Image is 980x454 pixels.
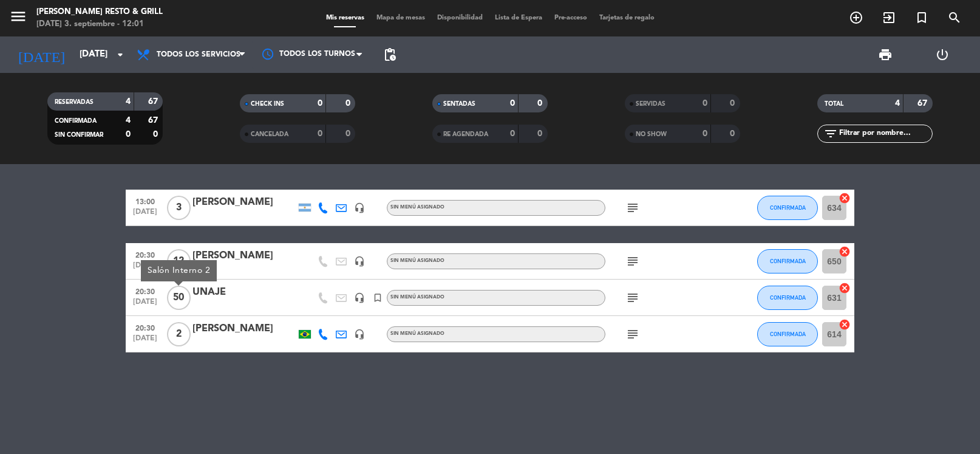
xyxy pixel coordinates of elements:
[320,15,370,21] span: Mis reservas
[354,329,365,340] i: headset_mic
[126,116,131,125] strong: 4
[625,201,640,215] i: subject
[548,15,593,21] span: Pre-acceso
[390,258,444,263] span: Sin menú asignado
[537,99,545,108] strong: 0
[36,6,163,18] div: [PERSON_NAME] Resto & Grill
[489,15,548,21] span: Lista de Espera
[914,36,971,73] div: LOG OUT
[345,99,353,108] strong: 0
[148,116,160,125] strong: 67
[55,99,94,105] span: RESERVADAS
[703,129,707,138] strong: 0
[730,99,737,108] strong: 0
[757,322,818,346] button: CONFIRMADA
[55,132,103,138] span: SIN CONFIRMAR
[882,10,896,25] i: exit_to_app
[935,47,950,62] i: power_settings_new
[167,249,191,273] span: 12
[625,254,640,269] i: subject
[192,248,296,264] div: [PERSON_NAME]
[345,129,353,138] strong: 0
[825,101,843,107] span: TOTAL
[823,126,838,141] i: filter_list
[192,194,296,210] div: [PERSON_NAME]
[9,41,73,68] i: [DATE]
[130,298,160,312] span: [DATE]
[757,196,818,220] button: CONFIRMADA
[251,101,284,107] span: CHECK INS
[390,331,444,336] span: Sin menú asignado
[167,196,191,220] span: 3
[917,99,930,108] strong: 67
[130,247,160,261] span: 20:30
[167,322,191,346] span: 2
[113,47,128,62] i: arrow_drop_down
[354,256,365,267] i: headset_mic
[130,284,160,298] span: 20:30
[318,129,322,138] strong: 0
[537,129,545,138] strong: 0
[839,192,851,204] i: cancel
[390,205,444,210] span: Sin menú asignado
[130,320,160,334] span: 20:30
[130,194,160,208] span: 13:00
[157,50,240,59] span: Todos los servicios
[130,208,160,222] span: [DATE]
[390,295,444,300] span: Sin menú asignado
[153,130,160,139] strong: 0
[947,10,962,25] i: search
[730,129,737,138] strong: 0
[625,327,640,342] i: subject
[354,292,365,303] i: headset_mic
[148,97,160,106] strong: 67
[126,130,131,139] strong: 0
[770,258,806,264] span: CONFIRMADA
[431,15,489,21] span: Disponibilidad
[895,99,900,108] strong: 4
[126,97,131,106] strong: 4
[849,10,863,25] i: add_circle_outline
[130,334,160,348] span: [DATE]
[625,291,640,305] i: subject
[510,99,515,108] strong: 0
[55,118,97,124] span: CONFIRMADA
[141,260,217,281] div: Salón Interno 2
[636,131,667,137] span: NO SHOW
[878,47,893,62] span: print
[770,204,806,211] span: CONFIRMADA
[130,261,160,275] span: [DATE]
[9,7,27,30] button: menu
[443,101,475,107] span: SENTADAS
[838,127,932,140] input: Filtrar por nombre...
[383,47,397,62] span: pending_actions
[914,10,929,25] i: turned_in_not
[839,318,851,331] i: cancel
[443,131,488,137] span: RE AGENDADA
[36,18,163,30] div: [DATE] 3. septiembre - 12:01
[757,286,818,310] button: CONFIRMADA
[636,101,665,107] span: SERVIDAS
[839,246,851,258] i: cancel
[593,15,661,21] span: Tarjetas de regalo
[192,284,296,300] div: UNAJE
[318,99,322,108] strong: 0
[370,15,431,21] span: Mapa de mesas
[757,249,818,273] button: CONFIRMADA
[192,321,296,337] div: [PERSON_NAME]
[703,99,707,108] strong: 0
[510,129,515,138] strong: 0
[9,7,27,26] i: menu
[770,294,806,301] span: CONFIRMADA
[770,331,806,337] span: CONFIRMADA
[354,202,365,213] i: headset_mic
[251,131,288,137] span: CANCELADA
[839,282,851,294] i: cancel
[372,292,383,303] i: turned_in_not
[167,286,191,310] span: 50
